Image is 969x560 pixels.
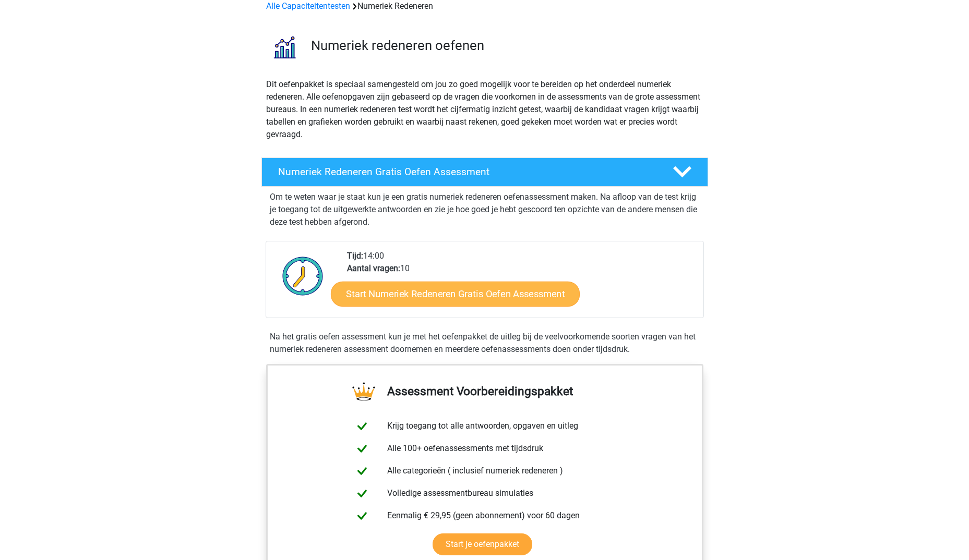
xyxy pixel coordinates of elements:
b: Tijd: [347,251,363,261]
p: Dit oefenpakket is speciaal samengesteld om jou zo goed mogelijk voor te bereiden op het onderdee... [266,78,703,141]
div: Na het gratis oefen assessment kun je met het oefenpakket de uitleg bij de veelvoorkomende soorte... [266,331,704,356]
div: 14:00 10 [339,250,703,318]
img: Klok [277,250,329,302]
h4: Numeriek Redeneren Gratis Oefen Assessment [278,166,656,178]
img: numeriek redeneren [262,25,306,69]
b: Aantal vragen: [347,263,400,273]
a: Start je oefenpakket [433,533,532,555]
a: Numeriek Redeneren Gratis Oefen Assessment [257,157,712,187]
p: Om te weten waar je staat kun je een gratis numeriek redeneren oefenassessment maken. Na afloop v... [270,191,700,228]
h3: Numeriek redeneren oefenen [311,38,700,54]
a: Alle Capaciteitentesten [266,1,350,11]
a: Start Numeriek Redeneren Gratis Oefen Assessment [331,281,580,306]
